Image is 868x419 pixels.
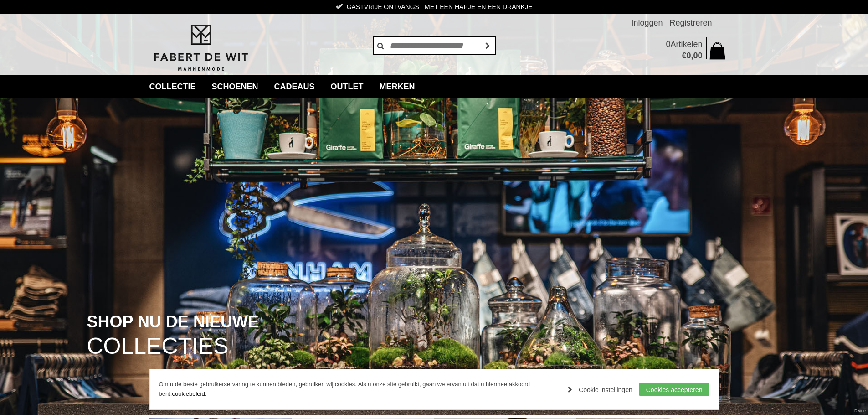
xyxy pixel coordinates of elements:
[639,383,709,396] a: Cookies accepteren
[373,75,422,98] a: Merken
[87,335,229,358] span: COLLECTIES
[686,51,691,60] span: 0
[324,75,370,98] a: Outlet
[693,51,702,60] span: 00
[691,51,693,60] span: ,
[666,40,670,49] span: 0
[172,390,205,397] a: cookiebeleid
[631,14,663,32] a: Inloggen
[669,14,712,32] a: Registreren
[159,380,559,399] p: Om u de beste gebruikerservaring te kunnen bieden, gebruiken wij cookies. Als u onze site gebruik...
[143,75,203,98] a: collectie
[205,75,265,98] a: Schoenen
[568,383,632,397] a: Cookie instellingen
[682,51,686,60] span: €
[670,40,702,49] span: Artikelen
[267,75,322,98] a: Cadeaus
[87,313,259,331] span: SHOP NU DE NIEUWE
[149,23,252,72] img: Fabert de Wit
[854,405,866,417] a: Divide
